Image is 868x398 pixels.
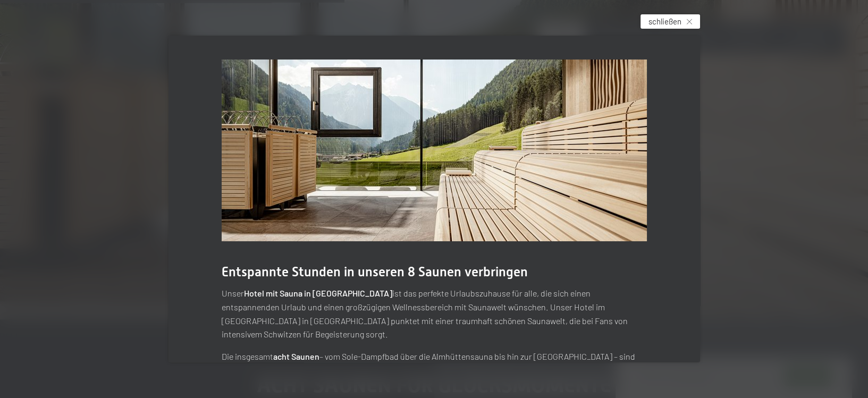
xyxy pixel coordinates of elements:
strong: Hotel mit Sauna in [GEOGRAPHIC_DATA] [244,288,392,298]
span: schließen [648,16,681,27]
strong: acht Saunen [273,351,319,361]
img: Wellnesshotels - Sauna - Entspannung - Ahrntal [222,60,647,241]
p: Unser ist das perfekte Urlaubszuhause für alle, die sich einen entspannenden Urlaub und einen gro... [222,286,647,341]
span: Entspannte Stunden in unseren 8 Saunen verbringen [222,264,528,280]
